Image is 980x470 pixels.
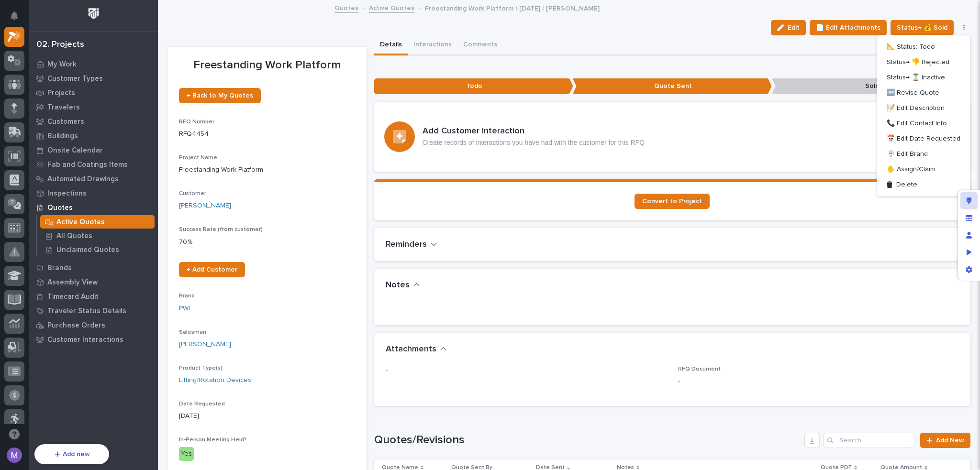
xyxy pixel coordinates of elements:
a: Inspections [29,186,158,200]
a: Quotes [334,2,358,13]
a: Log Interaction [374,102,971,172]
p: Quotes [47,204,73,212]
div: We're offline, we will be back soon! [33,157,134,165]
span: Salesman [179,329,206,335]
img: Matthew Hall [10,221,25,237]
p: My Work [47,60,77,69]
button: Details [374,35,408,55]
h2: Reminders [386,240,427,250]
a: [PERSON_NAME] [179,201,231,211]
button: Notes [386,280,420,291]
a: Traveler Status Details [29,304,158,318]
p: Travelers [47,103,80,112]
a: Lifting/Rotation Devices [179,375,251,385]
p: - [678,377,959,387]
a: Fab and Coatings Items [29,157,158,172]
span: Pylon [95,252,116,259]
img: Workspace Logo [85,5,102,22]
a: 🔗Onboarding Call [56,117,126,134]
span: Status→ ⏳ Inactive [887,72,945,83]
p: Todo [374,78,573,94]
a: My Work [29,57,158,71]
img: 1736555164131-43832dd5-751b-4058-ba23-39d91318e5a0 [10,148,27,165]
span: Date Requested [179,401,225,407]
a: Add New [920,433,970,448]
div: Preview as [960,244,978,261]
p: - [386,366,667,376]
span: 🪧 Edit Brand [887,148,928,160]
p: Automated Drawings [47,175,119,184]
p: Purchase Orders [47,321,105,330]
a: Customers [29,114,158,129]
div: Manage fields and data [960,209,978,227]
button: Edit [771,20,806,35]
p: Create records of interactions you have had with the customer for this RFQ [423,139,645,147]
button: Add new [34,444,109,464]
button: users-avatar [4,445,24,465]
span: Delete [896,180,917,189]
span: RFQ Document [678,366,721,372]
a: Onsite Calendar [29,143,158,157]
div: 02. Projects [36,40,84,50]
a: All Quotes [37,229,158,242]
p: How can we help? [10,53,174,68]
span: Edit [788,23,800,32]
span: [PERSON_NAME] [30,230,78,238]
span: [DATE] [85,205,104,212]
h1: Quotes/Revisions [374,433,801,447]
a: + Add Customer [179,262,245,277]
a: Travelers [29,100,158,114]
span: 🆕 Revise Quote [887,87,939,98]
a: Powered byPylon [67,251,116,259]
p: Quote Sent [573,78,772,94]
button: Interactions [408,35,457,55]
a: Unclaimed Quotes [37,243,158,256]
div: Start new chat [33,148,157,157]
span: Status→ 💰 Sold [897,22,947,33]
p: Freestanding Work Platform [179,165,355,175]
a: ← Back to My Quotes [179,88,261,103]
a: Buildings [29,129,158,143]
p: Assembly View [47,278,98,287]
button: See all [148,179,174,190]
p: Customer Interactions [47,336,123,344]
p: Sold [772,78,971,94]
p: RFQ4454 [179,129,355,139]
span: Success Rate (from customer) [179,227,263,232]
div: App settings [960,261,978,278]
button: Reminders [386,240,437,250]
span: • [79,205,83,212]
button: 📄 Edit Attachments [810,20,887,35]
a: Timecard Audit [29,289,158,304]
img: Stacker [10,9,29,28]
span: Brand [179,293,195,299]
a: [PERSON_NAME] [179,339,231,350]
span: 📞 Edit Contact Info [887,118,947,129]
div: Manage users [960,227,978,244]
span: 📄 Edit Attachments [816,22,880,33]
a: Automated Drawings [29,172,158,186]
span: Product Type(s) [179,365,223,371]
p: Traveler Status Details [47,307,126,316]
span: Customer [179,191,206,197]
p: Fab and Coatings Items [47,161,128,169]
a: Customer Interactions [29,332,158,347]
img: 1736555164131-43832dd5-751b-4058-ba23-39d91318e5a0 [19,205,27,213]
div: Yes [179,447,194,461]
input: Search [824,433,914,448]
span: [DATE] [85,230,104,238]
span: Convert to Project [642,198,702,205]
h2: Notes [386,280,410,291]
p: Freestanding Work Platform | [DATE] | [PERSON_NAME] [425,2,600,13]
span: Status→ 👎 Rejected [887,56,949,68]
span: In-Person Meeting Held? [179,437,247,443]
div: 📖 [10,121,17,129]
span: 📝 Edit Description [887,102,945,114]
a: Active Quotes [369,2,414,13]
a: Convert to Project [635,194,710,209]
h2: Attachments [386,344,436,355]
h3: Add Customer Interaction [423,126,645,137]
a: Assembly View [29,275,158,289]
p: Customer Types [47,75,103,83]
button: Open support chat [4,424,24,444]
